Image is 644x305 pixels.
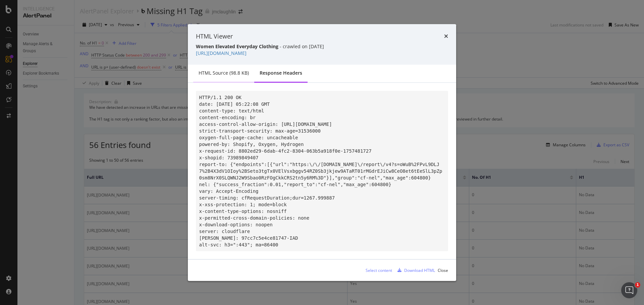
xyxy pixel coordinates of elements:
[196,43,448,50] div: - crawled on [DATE]
[444,32,448,41] div: times
[196,50,247,56] a: [URL][DOMAIN_NAME]
[366,268,392,273] div: Select content
[438,265,448,276] button: Close
[404,268,435,273] div: Download HTML
[196,32,233,41] div: HTML Viewer
[395,265,435,276] button: Download HTML
[438,268,448,273] div: Close
[635,282,640,288] span: 1
[196,43,278,50] strong: Women Elevated Everyday Clothing
[199,95,442,247] code: HTTP/1.1 200 OK date: [DATE] 05:22:08 GMT content-type: text/html content-encoding: br access-con...
[199,70,249,76] div: HTML source (98.8 KB)
[360,265,392,276] button: Select content
[188,24,456,281] div: modal
[260,70,302,76] div: Response Headers
[621,282,637,298] iframe: Intercom live chat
